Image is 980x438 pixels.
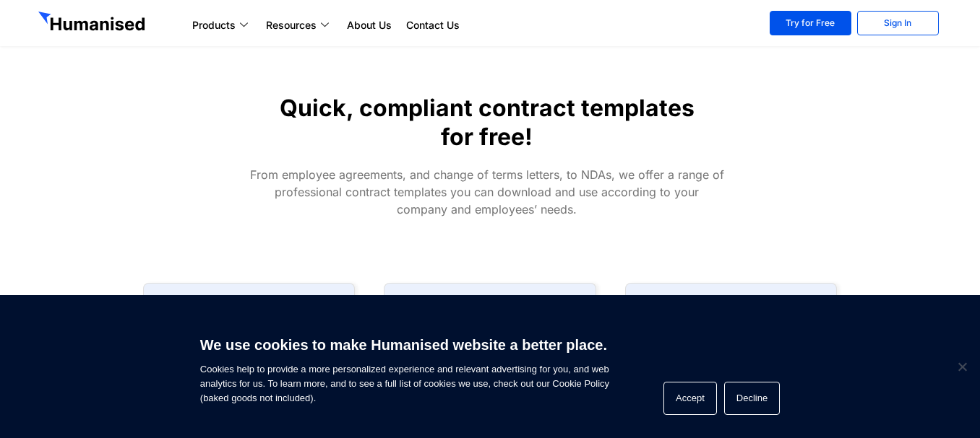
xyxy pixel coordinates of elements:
[857,11,939,35] a: Sign In
[259,17,340,34] a: Resources
[340,17,399,34] a: About Us
[185,17,259,34] a: Products
[724,382,780,415] button: Decline
[38,12,148,35] img: GetHumanised Logo
[955,359,969,374] span: Decline
[770,11,851,35] a: Try for Free
[249,166,726,218] div: From employee agreements, and change of terms letters, to NDAs, we offer a range of professional ...
[275,94,699,152] h1: Quick, compliant contract templates for free!
[399,17,467,34] a: Contact Us
[200,328,609,406] span: Cookies help to provide a more personalized experience and relevant advertising for you, and web ...
[200,335,609,355] h6: We use cookies to make Humanised website a better place.
[663,382,717,415] button: Accept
